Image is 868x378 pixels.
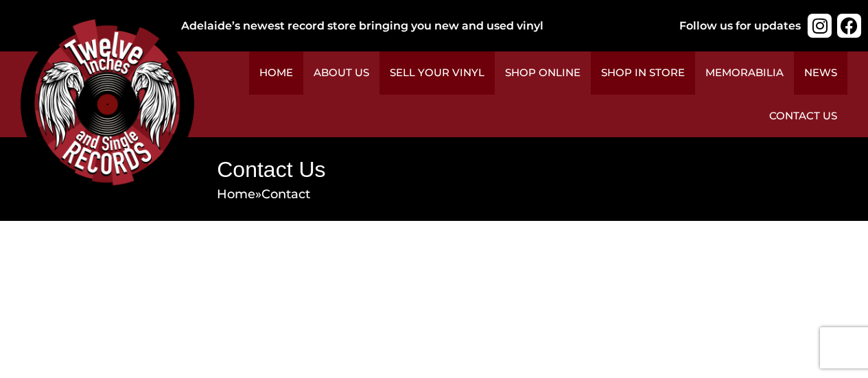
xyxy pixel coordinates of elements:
span: » [217,187,310,202]
div: Adelaide’s newest record store bringing you new and used vinyl [181,18,664,34]
div: Follow us for updates [679,18,801,34]
a: Shop in Store [591,51,695,95]
a: Contact Us [759,95,847,138]
a: News [794,51,847,95]
a: Shop Online [495,51,591,95]
a: Sell Your Vinyl [379,51,495,95]
a: About Us [303,51,379,95]
a: Memorabilia [695,51,794,95]
a: Home [249,51,303,95]
span: Contact [261,187,310,202]
h1: Contact Us [217,154,825,185]
a: Home [217,187,255,202]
